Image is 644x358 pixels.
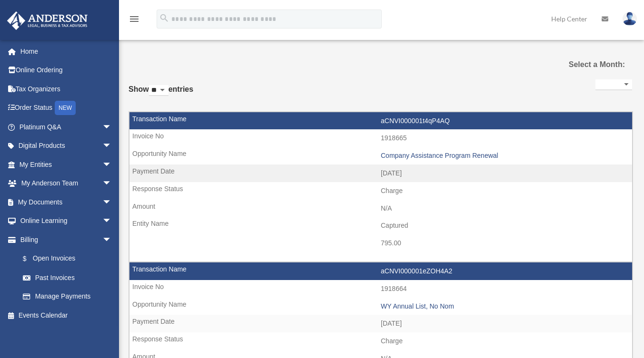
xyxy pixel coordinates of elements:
a: menu [129,17,140,25]
a: $Open Invoices [13,249,126,269]
div: Company Assistance Program Renewal [381,152,627,160]
td: 795.00 [129,234,632,252]
td: 1918664 [129,280,632,298]
a: Past Invoices [13,268,121,287]
a: Platinum Q&Aarrow_drop_down [7,117,126,136]
img: User Pic [623,12,637,26]
span: arrow_drop_down [102,212,121,231]
img: Anderson Advisors Platinum Portal [4,11,90,30]
a: My Anderson Teamarrow_drop_down [7,174,126,193]
span: arrow_drop_down [102,117,121,137]
i: search [159,13,169,23]
a: Manage Payments [13,287,126,306]
span: arrow_drop_down [102,193,121,212]
a: Home [7,42,126,61]
td: Charge [129,182,632,200]
td: [DATE] [129,315,632,333]
span: $ [28,253,33,265]
a: Order StatusNEW [7,98,126,118]
a: Online Ordering [7,61,126,80]
a: My Documentsarrow_drop_down [7,193,126,212]
a: Events Calendar [7,306,126,325]
td: aCNVI000001t4qP4AQ [129,112,632,130]
span: arrow_drop_down [102,230,121,250]
label: Select a Month: [555,58,625,71]
span: arrow_drop_down [102,136,121,156]
select: Showentries [149,85,168,96]
a: Billingarrow_drop_down [7,230,126,249]
td: 1918665 [129,129,632,147]
i: menu [129,13,140,25]
td: Captured [129,217,632,235]
a: Digital Productsarrow_drop_down [7,136,126,155]
label: Show entries [129,83,193,106]
a: Tax Organizers [7,79,126,98]
td: aCNVI000001eZOH4A2 [129,262,632,281]
span: arrow_drop_down [102,155,121,174]
td: N/A [129,200,632,218]
a: My Entitiesarrow_drop_down [7,155,126,174]
div: NEW [55,101,76,115]
div: WY Annual List, No Nom [381,302,627,310]
td: [DATE] [129,164,632,183]
span: arrow_drop_down [102,174,121,194]
a: Online Learningarrow_drop_down [7,212,126,231]
td: Charge [129,332,632,350]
